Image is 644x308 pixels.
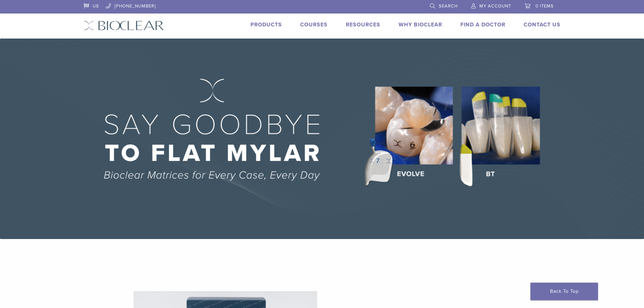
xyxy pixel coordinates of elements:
[399,21,442,28] a: Why Bioclear
[535,3,554,9] span: 0 items
[530,283,598,300] a: Back To Top
[524,21,560,28] a: Contact Us
[251,21,282,28] a: Products
[460,21,505,28] a: Find A Doctor
[439,3,458,9] span: Search
[300,21,328,28] a: Courses
[479,3,511,9] span: My Account
[84,21,164,30] img: Bioclear
[346,21,380,28] a: Resources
